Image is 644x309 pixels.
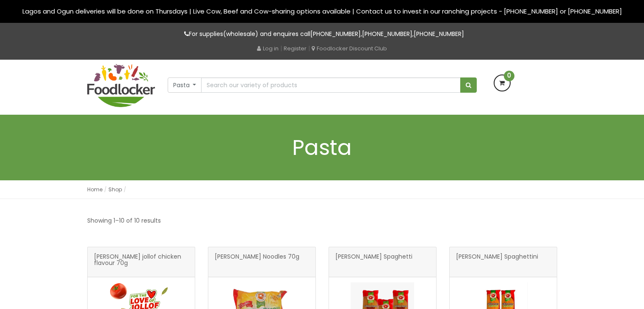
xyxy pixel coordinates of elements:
span: [PERSON_NAME] Spaghetti [335,254,412,270]
span: [PERSON_NAME] jollof chicken flavour 70g [94,254,188,270]
span: Lagos and Ogun deliveries will be done on Thursdays | Live Cow, Beef and Cow-sharing options avai... [22,7,622,16]
a: Register [284,44,307,52]
a: Foodlocker Discount Club [312,44,387,52]
h1: Pasta [87,136,557,159]
span: [PERSON_NAME] Noodles 70g [215,254,299,270]
p: Showing 1–10 of 10 results [87,216,161,226]
button: Pasta [168,77,202,93]
img: FoodLocker [87,64,155,107]
a: [PHONE_NUMBER] [414,30,464,38]
p: For supplies(wholesale) and enquires call , , [87,29,557,39]
span: [PERSON_NAME] Spaghettini [456,254,538,270]
span: 0 [504,71,514,81]
a: [PHONE_NUMBER] [310,30,361,38]
a: Shop [108,186,122,193]
a: Log in [257,44,279,52]
a: Home [87,186,102,193]
span: | [280,44,282,52]
span: | [308,44,310,52]
a: [PHONE_NUMBER] [362,30,412,38]
input: Search our variety of products [201,77,460,93]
